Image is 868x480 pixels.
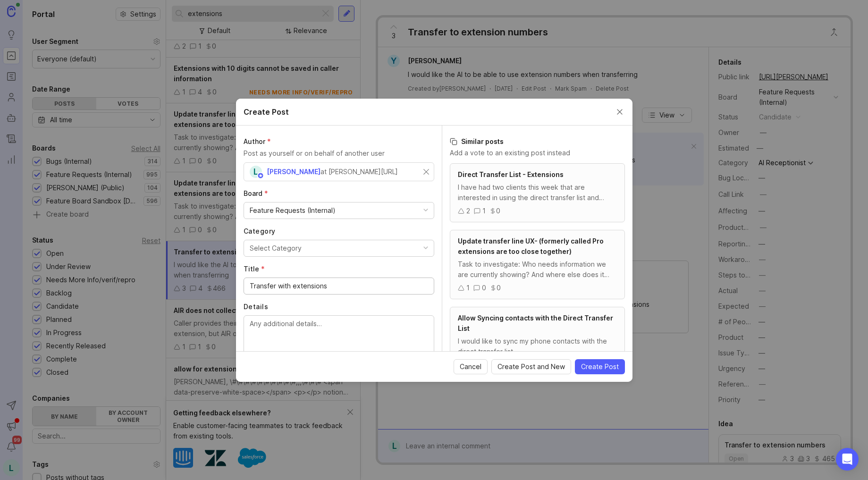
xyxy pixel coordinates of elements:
div: Open Intercom Messenger [836,448,859,471]
div: 0 [497,283,501,293]
img: member badge [257,172,264,179]
a: Allow Syncing contacts with the Direct Transfer ListI would like to sync my phone contacts with t... [450,307,625,376]
span: Update transfer line UX- (formerly called Pro extensions are too close together) [458,237,604,255]
span: Create Post and New [497,362,565,371]
p: Add a vote to an existing post instead [450,148,625,158]
a: Update transfer line UX- (formerly called Pro extensions are too close together)Task to investiga... [450,230,625,299]
div: 1 [482,206,486,216]
button: Close create post modal [615,107,625,117]
div: at [PERSON_NAME][URL] [320,167,398,177]
button: Create Post and New [491,359,571,374]
span: Cancel [460,362,481,371]
button: Cancel [454,359,488,374]
label: Details [244,302,434,312]
div: 1 [466,283,470,293]
span: [PERSON_NAME] [267,168,320,176]
span: Allow Syncing contacts with the Direct Transfer List [458,314,613,332]
div: Feature Requests (Internal) [250,205,336,216]
div: I have had two clients this week that are interested in using the direct transfer list and having... [458,182,617,203]
div: I would like to sync my phone contacts with the direct transfer list [458,336,617,357]
div: 2 [466,206,470,216]
h2: Create Post [244,106,289,118]
button: Create Post [575,359,625,374]
span: Board (required) [244,189,268,197]
span: Create Post [581,362,619,371]
div: Task to investigate: Who needs information we are currently showing? And where else does it live?... [458,259,617,280]
a: Direct Transfer List - ExtensionsI have had two clients this week that are interested in using th... [450,163,625,222]
span: Direct Transfer List - Extensions [458,170,564,178]
div: L [250,166,262,178]
span: Author (required) [244,137,271,145]
div: Select Category [250,243,302,253]
label: Category [244,227,434,236]
p: Post as yourself or on behalf of another user [244,148,434,159]
input: Short, descriptive title [250,281,428,291]
div: 0 [496,206,500,216]
h3: Similar posts [450,137,625,146]
div: 0 [482,283,486,293]
span: Title (required) [244,265,265,273]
